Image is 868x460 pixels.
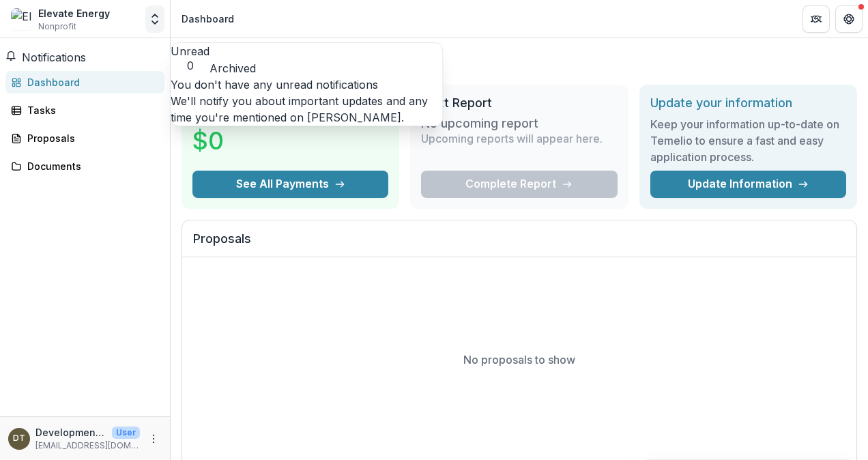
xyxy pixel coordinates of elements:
[463,351,575,368] p: No proposals to show
[421,116,538,131] h3: No upcoming report
[112,427,140,439] p: User
[13,434,25,443] div: Development Team
[5,127,164,149] a: Proposals
[182,49,857,74] h1: Dashboard
[193,231,845,257] h2: Proposals
[5,49,86,66] button: Notifications
[171,76,442,93] p: You don't have any unread notifications
[22,51,86,64] span: Notifications
[27,159,154,173] div: Documents
[421,130,603,147] p: Upcoming reports will appear here.
[650,171,846,198] a: Update Information
[171,93,442,126] p: We'll notify you about important updates and any time you're mentioned on [PERSON_NAME].
[650,116,846,165] h3: Keep your information up-to-date on Temelio to ensure a fast and easy application process.
[38,6,110,20] div: Elevate Energy
[145,431,162,447] button: More
[5,155,164,177] a: Documents
[192,122,224,159] h3: $0
[27,75,154,89] div: Dashboard
[38,20,76,33] span: Nonprofit
[650,96,846,111] h2: Update your information
[802,5,830,33] button: Partners
[35,425,106,440] p: Development Team
[171,59,209,72] span: 0
[5,99,164,121] a: Tasks
[192,171,388,198] button: See All Payments
[27,103,154,117] div: Tasks
[171,43,209,72] button: Unread
[27,131,154,145] div: Proposals
[421,96,617,111] h2: Next Report
[145,5,164,33] button: Open entity switcher
[5,71,164,94] a: Dashboard
[182,12,234,26] div: Dashboard
[11,8,33,30] img: Elevate Energy
[209,60,256,76] button: Archived
[835,5,863,33] button: Get Help
[35,440,140,452] p: [EMAIL_ADDRESS][DOMAIN_NAME]
[176,9,240,29] nav: breadcrumb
